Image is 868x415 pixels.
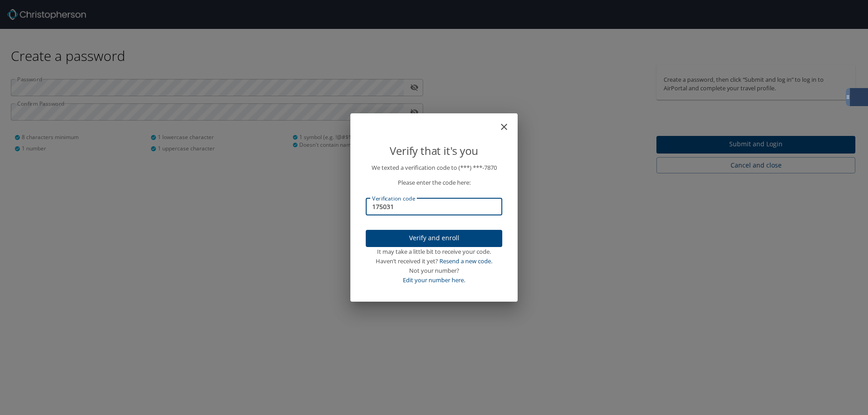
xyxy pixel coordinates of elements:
span: Verify and enroll [373,233,495,244]
a: Resend a new code. [439,257,492,265]
a: Edit your number here. [403,276,465,284]
p: Please enter the code here: [366,178,502,187]
button: close [503,117,514,128]
div: It may take a little bit to receive your code. [366,247,502,256]
p: Verify that it's you [366,142,502,159]
div: Not your number? [366,266,502,275]
button: Verify and enroll [366,230,502,247]
div: Haven’t received it yet? [366,256,502,266]
p: We texted a verification code to (***) ***- 7870 [366,163,502,173]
